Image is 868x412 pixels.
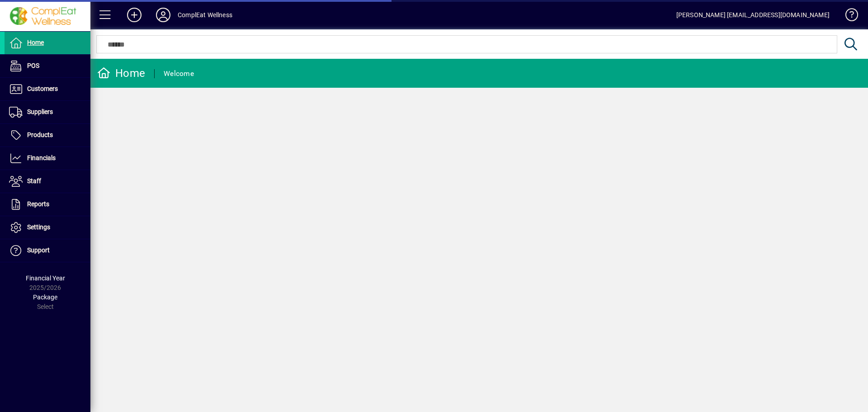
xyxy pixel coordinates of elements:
a: Staff [5,170,90,193]
span: Financial Year [26,275,65,282]
span: Settings [27,223,50,231]
div: Welcome [164,66,194,81]
a: Suppliers [5,101,90,123]
button: Profile [149,7,178,23]
span: Package [33,294,57,301]
div: ComplEat Wellness [178,8,232,22]
button: Add [120,7,149,23]
a: POS [5,55,90,77]
span: Suppliers [27,108,53,115]
span: Staff [27,177,41,185]
div: [PERSON_NAME] [EMAIL_ADDRESS][DOMAIN_NAME] [676,8,830,22]
span: POS [27,62,39,69]
span: Support [27,246,50,254]
a: Support [5,239,90,262]
a: Settings [5,216,90,239]
a: Financials [5,147,90,170]
a: Reports [5,193,90,216]
span: Reports [27,200,49,208]
div: Home [97,66,145,81]
span: Customers [27,85,58,92]
span: Financials [27,154,56,161]
a: Customers [5,78,90,100]
a: Products [5,124,90,147]
span: Home [27,39,44,46]
span: Products [27,131,53,138]
a: Knowledge Base [839,2,857,31]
